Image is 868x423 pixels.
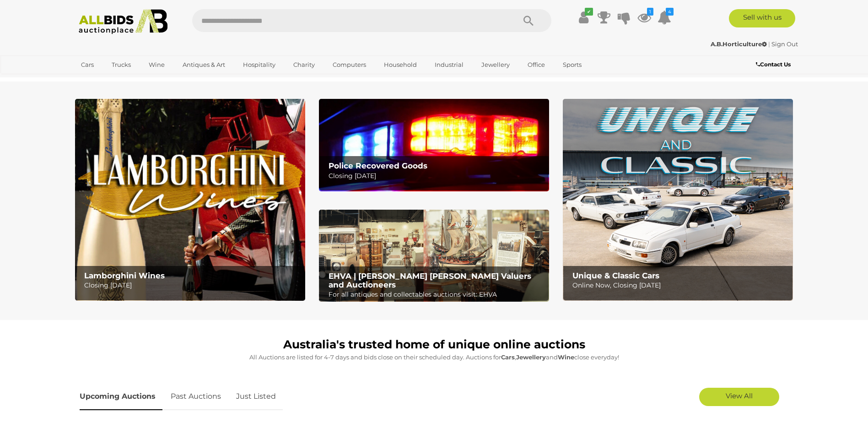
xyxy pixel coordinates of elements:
[658,9,671,26] a: 4
[329,289,544,300] p: For all antiques and collectables auctions visit: EHVA
[563,99,793,301] a: Unique & Classic Cars Unique & Classic Cars Online Now, Closing [DATE]
[572,271,659,280] b: Unique & Classic Cars
[75,99,305,301] a: Lamborghini Wines Lamborghini Wines Closing [DATE]
[80,352,789,363] p: All Auctions are listed for 4-7 days and bids close on their scheduled day. Auctions for , and cl...
[75,72,152,87] a: [GEOGRAPHIC_DATA]
[557,57,588,72] a: Sports
[637,9,651,26] a: 1
[84,271,165,280] b: Lamborghini Wines
[726,391,753,400] span: View All
[319,210,549,302] a: EHVA | Evans Hastings Valuers and Auctioneers EHVA | [PERSON_NAME] [PERSON_NAME] Valuers and Auct...
[329,161,427,170] b: Police Recovered Goods
[319,99,549,191] a: Police Recovered Goods Police Recovered Goods Closing [DATE]
[563,99,793,301] img: Unique & Classic Cars
[237,57,281,72] a: Hospitality
[80,338,789,351] h1: Australia's trusted home of unique online auctions
[75,99,305,301] img: Lamborghini Wines
[229,383,283,410] a: Just Listed
[319,210,549,302] img: EHVA | Evans Hastings Valuers and Auctioneers
[711,40,767,48] strong: A.B.Horticulture
[177,57,231,72] a: Antiques & Art
[378,57,423,72] a: Household
[729,9,795,27] a: Sell with us
[577,9,591,26] a: ✔
[84,280,300,291] p: Closing [DATE]
[75,57,100,72] a: Cars
[74,9,173,34] img: Allbids.com.au
[558,353,574,361] strong: Wine
[143,57,171,72] a: Wine
[475,57,516,72] a: Jewellery
[287,57,321,72] a: Charity
[501,353,515,361] strong: Cars
[327,57,372,72] a: Computers
[522,57,551,72] a: Office
[756,60,793,70] a: Contact Us
[699,388,779,406] a: View All
[516,353,546,361] strong: Jewellery
[506,9,551,32] button: Search
[319,99,549,191] img: Police Recovered Goods
[666,8,674,16] i: 4
[768,40,770,48] span: |
[756,61,791,68] b: Contact Us
[329,170,544,182] p: Closing [DATE]
[585,8,593,16] i: ✔
[106,57,137,72] a: Trucks
[429,57,469,72] a: Industrial
[164,383,228,410] a: Past Auctions
[647,8,653,16] i: 1
[572,280,788,291] p: Online Now, Closing [DATE]
[80,383,162,410] a: Upcoming Auctions
[711,40,768,48] a: A.B.Horticulture
[771,40,798,48] a: Sign Out
[329,271,531,289] b: EHVA | [PERSON_NAME] [PERSON_NAME] Valuers and Auctioneers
